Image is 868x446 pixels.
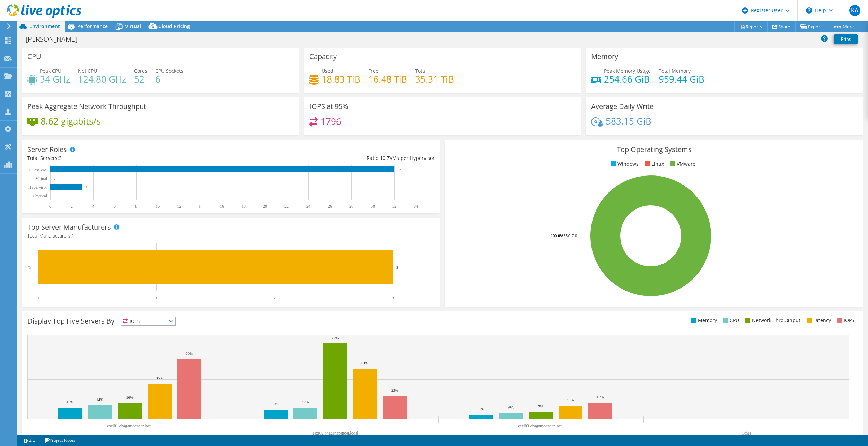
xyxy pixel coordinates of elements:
tspan: ESXi 7.0 [563,233,577,238]
text: 77% [332,336,339,340]
text: 20 [263,204,267,209]
span: Used [322,68,333,74]
text: 16 [220,204,224,209]
text: esxi03.ohaganspencer.local [518,423,564,428]
span: Virtual [125,23,141,29]
text: Dell [27,265,35,270]
text: esxi02.ohaganspencer.local [313,431,358,436]
h4: 1796 [321,118,341,125]
div: Ratio: VMs per Hypervisor [231,154,435,162]
text: 0 [54,194,55,198]
span: CPU Sockets [155,68,183,74]
text: 3 [86,186,88,189]
text: 3 [396,265,398,269]
span: Environment [29,23,60,29]
text: 8 [135,204,137,209]
h4: 8.62 gigabits/s [41,117,101,125]
text: 32 [398,168,401,172]
span: KA [849,5,860,16]
li: CPU [721,317,739,324]
h4: 254.66 GiB [604,75,651,83]
text: 24 [306,204,310,209]
text: 0 [37,295,39,300]
text: esxi01.ohaganspencer.local [107,423,153,428]
text: 14 [199,204,203,209]
text: Virtual [36,176,47,181]
text: 28 [349,204,353,209]
text: Other [742,431,751,436]
a: Print [834,34,858,44]
text: 6 [114,204,116,209]
h4: 16.48 TiB [368,75,407,83]
text: 32 [392,204,396,209]
li: VMware [668,160,695,168]
h4: 52 [134,75,147,83]
h4: 583.15 GiB [606,117,651,125]
text: 0 [54,177,55,180]
span: Cloud Pricing [158,23,190,29]
text: 30 [371,204,375,209]
h3: Server Roles [27,146,67,153]
text: Physical [33,194,47,198]
text: 26 [328,204,332,209]
text: 4 [92,204,94,209]
a: Reports [734,21,768,32]
h4: 34 GHz [40,75,70,83]
text: 16% [597,395,604,399]
tspan: 100.0% [551,233,563,238]
text: 12 [177,204,181,209]
span: Performance [77,23,108,29]
text: Hypervisor [28,185,47,190]
h3: Average Daily Write [591,103,654,110]
text: Guest VM [29,168,47,172]
span: Free [368,68,378,74]
h4: 35.31 TiB [415,75,454,83]
text: 5% [479,407,484,411]
span: 10.7 [380,155,389,161]
h4: 18.83 TiB [322,75,360,83]
h3: Top Server Manufacturers [27,223,111,231]
text: 3 [392,295,394,300]
text: 36% [156,376,163,380]
a: Share [767,21,796,32]
text: 22 [284,204,289,209]
span: Net CPU [78,68,97,74]
h3: Capacity [309,53,337,60]
svg: \n [806,7,812,14]
text: 2 [274,295,276,300]
h1: [PERSON_NAME] [23,35,88,43]
h4: Total Manufacturers: [27,232,435,240]
text: 0 [49,204,51,209]
text: 10 [156,204,160,209]
text: 14% [567,398,574,402]
h3: Memory [591,53,618,60]
text: 2 [71,204,73,209]
a: 2 [19,436,40,445]
text: 7% [538,404,543,409]
span: IOPS [121,317,175,325]
span: Cores [134,68,147,74]
h3: IOPS at 95% [309,103,348,110]
h3: Peak Aggregate Network Throughput [27,103,146,110]
li: IOPS [835,317,854,324]
a: More [827,21,859,32]
text: 1 [155,295,157,300]
span: Peak CPU [40,68,61,74]
span: 1 [72,232,74,239]
h3: Top Operating Systems [450,146,858,153]
span: Total [415,68,427,74]
span: Peak Memory Usage [604,68,651,74]
text: 18 [242,204,246,209]
text: 34 [414,204,418,209]
li: Memory [690,317,717,324]
text: 10% [272,402,279,406]
li: Latency [805,317,831,324]
text: 12% [302,400,309,404]
h4: 124.80 GHz [78,75,126,83]
div: Total Servers: [27,154,231,162]
h4: 959.44 GiB [659,75,704,83]
text: 23% [391,388,398,392]
li: Network Throughput [744,317,800,324]
text: 6% [508,405,514,410]
text: 51% [361,361,368,365]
